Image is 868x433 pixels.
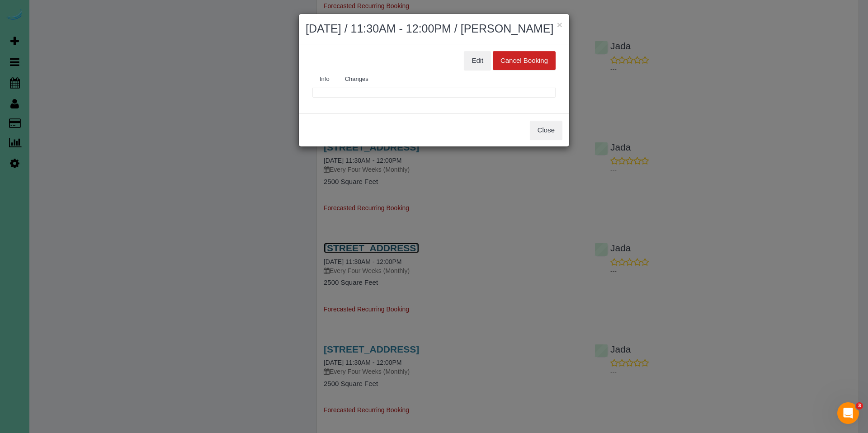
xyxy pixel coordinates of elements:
span: Changes [345,75,368,82]
span: 3 [856,402,863,409]
button: Close [530,121,562,140]
a: Changes [338,70,376,89]
a: Info [312,70,337,89]
span: Info [320,75,330,82]
button: Cancel Booking [493,51,556,70]
button: × [557,20,562,29]
iframe: Intercom live chat [837,402,859,424]
h2: [DATE] / 11:30AM - 12:00PM / [PERSON_NAME] [306,21,562,37]
button: Edit [464,51,491,70]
